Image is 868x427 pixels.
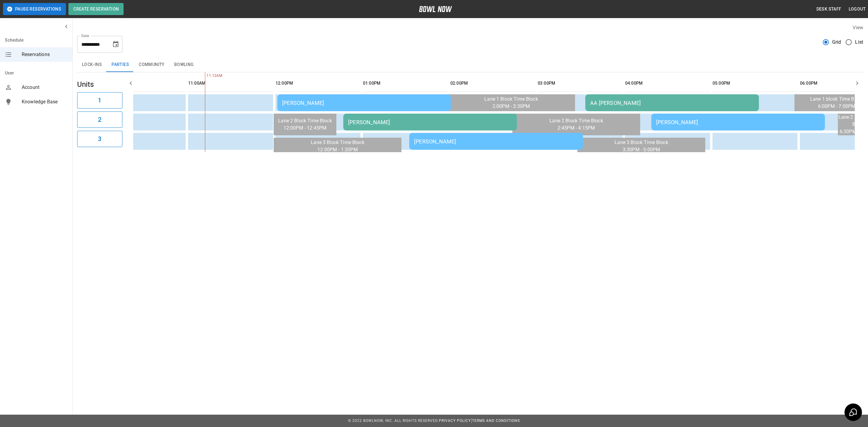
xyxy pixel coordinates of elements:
[282,100,446,106] div: [PERSON_NAME]
[77,111,122,128] button: 2
[814,4,844,15] button: Desk Staff
[101,75,186,92] th: 10:00AM
[188,75,273,92] th: 11:00AM
[77,92,122,108] button: 1
[275,75,360,92] th: 12:00PM
[22,51,68,58] span: Reservations
[590,100,754,106] div: AA [PERSON_NAME]
[205,73,206,79] span: 11:12AM
[107,58,134,72] button: Parties
[832,39,841,46] span: Grid
[68,3,124,15] button: Create Reservation
[98,96,101,105] h6: 1
[472,419,520,423] a: Terms and Conditions
[414,138,578,145] div: [PERSON_NAME]
[98,134,101,144] h6: 3
[846,4,868,15] button: Logout
[77,58,863,72] div: inventory tabs
[656,119,820,125] div: [PERSON_NAME]
[169,58,199,72] button: Bowling
[77,80,122,89] h5: Units
[98,115,101,124] h6: 2
[110,38,122,50] button: Choose date, selected date is Oct 4, 2025
[22,98,68,105] span: Knowledge Base
[439,419,471,423] a: Privacy Policy
[348,119,512,125] div: [PERSON_NAME]
[134,58,169,72] button: Community
[22,84,68,91] span: Account
[853,25,863,30] label: View
[3,3,66,15] button: Pause Reservations
[77,58,107,72] button: Lock-ins
[77,131,122,147] button: 3
[855,39,863,46] span: List
[419,6,452,12] img: logo
[348,419,439,423] span: © 2022 BowlNow, Inc. All Rights Reserved.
